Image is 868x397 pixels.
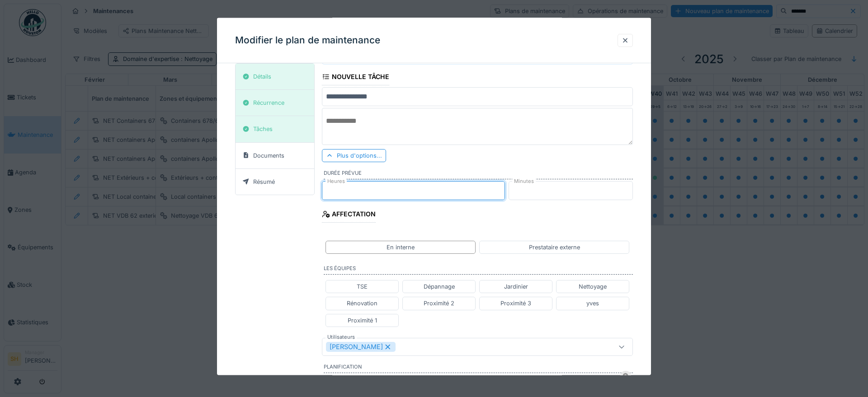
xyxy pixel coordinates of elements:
div: Proximité 2 [424,299,454,308]
div: Tâches [253,125,273,133]
div: Dépannage [424,282,455,291]
div: Nouvelle tâche [322,70,389,85]
div: Rénovation [347,299,377,308]
div: [PERSON_NAME] [326,341,396,351]
div: Détails [253,72,271,81]
div: Documents [253,151,284,159]
label: Durée prévue [324,169,633,179]
div: Résumé [253,177,275,186]
div: Proximité 3 [500,299,531,308]
div: Affectation [322,207,376,223]
div: Récurrence [253,98,284,107]
label: Planification [324,363,633,373]
label: Utilisateurs [325,333,357,341]
div: Jardinier [504,282,528,291]
div: TSE [357,282,368,291]
label: Les équipes [324,265,633,275]
div: En interne [387,243,415,252]
div: Nettoyage [579,282,607,291]
div: Prestataire externe [529,243,580,252]
div: Plus d'options... [322,149,386,162]
div: yves [586,299,599,308]
label: Heures [325,177,347,185]
label: Minutes [512,177,536,185]
div: Proximité 1 [348,316,377,324]
h3: Modifier le plan de maintenance [235,35,380,46]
